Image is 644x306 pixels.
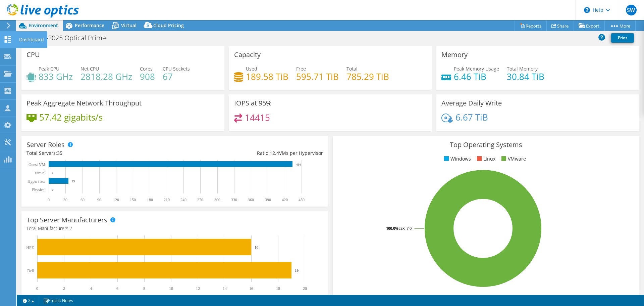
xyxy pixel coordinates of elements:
[346,73,389,80] h4: 785.29 TiB
[28,179,46,184] text: Hypervisor
[75,22,104,29] span: Performance
[153,22,184,29] span: Cloud Pricing
[398,226,412,231] tspan: ESXi 7.0
[386,226,398,231] tspan: 100.0%
[546,20,574,31] a: Share
[231,198,237,202] text: 330
[169,286,173,291] text: 10
[246,65,257,72] span: Used
[26,99,142,107] h3: Peak Aggregate Network Throughput
[441,51,468,58] h3: Memory
[175,149,323,157] div: Ratio: VMs per Hypervisor
[164,198,170,202] text: 210
[26,225,323,232] h4: Total Manufacturers:
[48,198,50,202] text: 0
[147,198,153,202] text: 180
[296,163,301,166] text: 434
[500,155,526,163] li: VMware
[52,188,54,191] text: 0
[26,149,175,157] div: Total Servers:
[26,51,40,58] h3: CPU
[249,286,253,291] text: 16
[338,141,634,148] h3: Top Operating Systems
[346,65,358,72] span: Total
[265,198,271,202] text: 390
[36,286,38,291] text: 0
[72,180,75,183] text: 35
[276,286,280,291] text: 18
[140,65,153,72] span: Cores
[80,198,85,202] text: 60
[455,114,488,121] h4: 6.67 TiB
[299,198,305,202] text: 450
[223,286,227,291] text: 14
[454,73,499,80] h4: 6.46 TiB
[454,65,499,72] span: Peak Memory Usage
[295,268,299,272] text: 19
[97,198,101,202] text: 90
[255,245,259,249] text: 16
[143,286,145,291] text: 8
[26,245,34,250] text: HPE
[80,73,132,80] h4: 2818.28 GHz
[234,51,261,58] h3: Capacity
[22,34,116,42] h1: CoR 09-2025 Optical Prime
[121,22,137,29] span: Virtual
[163,73,190,80] h4: 67
[39,73,73,80] h4: 833 GHz
[26,216,107,224] h3: Top Server Manufacturers
[39,114,103,121] h4: 57.42 gigabits/s
[574,20,605,31] a: Export
[515,20,547,31] a: Reports
[63,286,65,291] text: 2
[69,225,72,231] span: 2
[29,162,45,167] text: Guest VM
[57,150,62,156] span: 35
[29,22,58,29] span: Environment
[248,198,254,202] text: 360
[245,114,270,121] h4: 14415
[270,150,279,156] span: 12.4
[475,155,495,163] li: Linux
[441,99,502,107] h3: Average Daily Write
[442,155,471,163] li: Windows
[604,20,636,31] a: More
[282,198,288,202] text: 420
[246,73,288,80] h4: 189.58 TiB
[584,7,590,13] svg: \n
[16,31,47,48] div: Dashboard
[80,65,99,72] span: Net CPU
[163,65,190,72] span: CPU Sockets
[214,198,220,202] text: 300
[90,286,92,291] text: 4
[296,73,339,80] h4: 595.71 TiB
[303,286,307,291] text: 20
[63,198,67,202] text: 30
[626,5,637,15] span: SW
[116,286,118,291] text: 6
[234,99,272,107] h3: IOPS at 95%
[507,73,544,80] h4: 30.84 TiB
[611,33,634,43] a: Print
[140,73,155,80] h4: 908
[39,296,78,305] a: Project Notes
[113,198,119,202] text: 120
[18,296,39,305] a: 2
[180,198,186,202] text: 240
[39,65,59,72] span: Peak CPU
[130,198,136,202] text: 150
[196,286,200,291] text: 12
[27,268,34,273] text: Dell
[296,65,306,72] span: Free
[35,171,46,175] text: Virtual
[507,65,538,72] span: Total Memory
[52,171,54,175] text: 0
[26,141,65,148] h3: Server Roles
[197,198,203,202] text: 270
[32,187,46,192] text: Physical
